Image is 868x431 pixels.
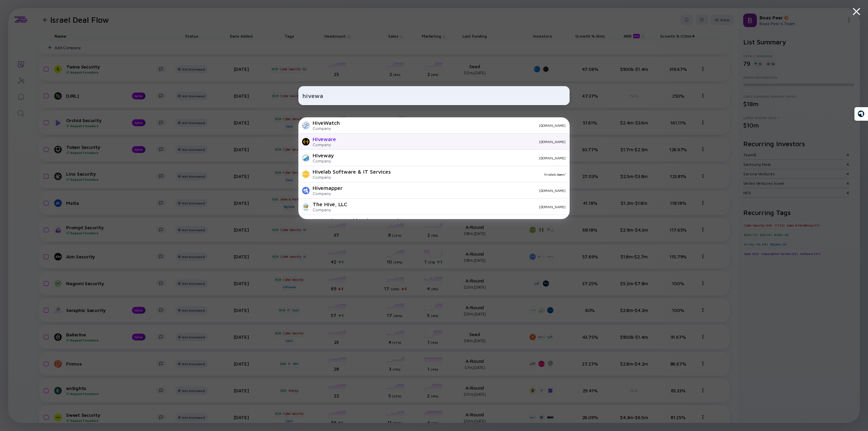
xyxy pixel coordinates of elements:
[341,140,566,144] div: [DOMAIN_NAME]
[313,175,391,180] div: Company
[313,152,334,158] div: Hiveway
[339,156,566,160] div: [DOMAIN_NAME]
[313,142,336,147] div: Company
[396,172,566,176] div: hivelab.been/
[313,207,347,212] div: Company
[313,201,347,207] div: The Hive, LLC
[313,126,340,131] div: Company
[348,189,566,193] div: [DOMAIN_NAME]
[313,169,391,175] div: Hivelab Software & IT Services
[313,158,334,163] div: Company
[345,123,566,128] div: [DOMAIN_NAME]
[313,185,342,191] div: Hivemapper
[313,191,342,196] div: Company
[353,205,566,209] div: [DOMAIN_NAME]
[313,120,340,126] div: HiveWatch
[302,90,566,102] input: Search Company or Investor...
[313,136,336,142] div: Hiveware
[313,217,399,223] div: Status (acquired by ClientSuccess)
